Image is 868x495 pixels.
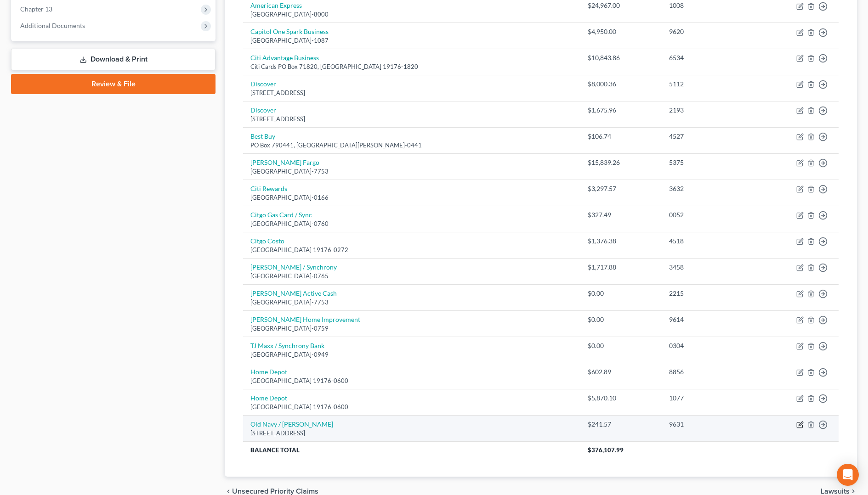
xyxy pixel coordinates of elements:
[821,488,857,495] button: Lawsuits chevron_right
[669,53,752,62] div: 6534
[588,158,654,167] div: $15,839.26
[588,79,654,89] div: $8,000.36
[669,367,752,377] div: 8856
[250,106,276,114] a: Discover
[250,211,312,219] a: Citgo Gas Card / Sync
[250,237,284,245] a: Citgo Costo
[588,184,654,193] div: $3,297.57
[588,236,654,246] div: $1,376.38
[669,420,752,429] div: 9631
[669,210,752,219] div: 0052
[250,89,573,97] div: [STREET_ADDRESS]
[250,80,276,88] a: Discover
[588,446,624,454] span: $376,107.99
[669,184,752,193] div: 3632
[11,49,216,70] a: Download & Print
[250,158,319,166] a: [PERSON_NAME] Fargo
[250,298,573,307] div: [GEOGRAPHIC_DATA]-7753
[669,132,752,141] div: 4527
[588,420,654,429] div: $241.57
[225,488,232,495] i: chevron_left
[250,132,275,140] a: Best Buy
[250,342,324,349] a: TJ Maxx / Synchrony Bank
[225,488,318,495] button: chevron_left Unsecured Priority Claims
[669,106,752,115] div: 2193
[588,394,654,403] div: $5,870.10
[243,441,580,458] th: Balance Total
[588,315,654,324] div: $0.00
[669,263,752,272] div: 3458
[588,132,654,141] div: $106.74
[588,27,654,36] div: $4,950.00
[250,141,573,150] div: PO Box 790441, [GEOGRAPHIC_DATA][PERSON_NAME]-0441
[250,368,287,376] a: Home Depot
[588,367,654,377] div: $602.89
[250,394,287,402] a: Home Depot
[669,27,752,36] div: 9620
[250,28,329,35] a: Capitol One Spark Business
[250,54,319,62] a: Citi Advantage Business
[588,289,654,298] div: $0.00
[250,10,573,19] div: [GEOGRAPHIC_DATA]-8000
[250,193,573,202] div: [GEOGRAPHIC_DATA]-0166
[837,464,859,486] div: Open Intercom Messenger
[588,263,654,272] div: $1,717.88
[588,1,654,10] div: $24,967.00
[11,74,216,94] a: Review & File
[250,377,573,385] div: [GEOGRAPHIC_DATA] 19176-0600
[250,315,360,323] a: [PERSON_NAME] Home Improvement
[669,158,752,167] div: 5375
[250,62,573,71] div: Citi Cards PO Box 71820, [GEOGRAPHIC_DATA] 19176-1820
[588,341,654,350] div: $0.00
[850,488,857,495] i: chevron_right
[588,106,654,115] div: $1,675.96
[669,341,752,350] div: 0304
[669,236,752,246] div: 4518
[250,429,573,438] div: [STREET_ADDRESS]
[821,488,850,495] span: Lawsuits
[250,403,573,411] div: [GEOGRAPHIC_DATA] 19176-0600
[669,1,752,10] div: 1008
[250,272,573,281] div: [GEOGRAPHIC_DATA]-0765
[669,289,752,298] div: 2215
[250,115,573,124] div: [STREET_ADDRESS]
[588,210,654,219] div: $327.49
[250,185,287,192] a: Citi Rewards
[669,79,752,89] div: 5112
[20,5,52,13] span: Chapter 13
[250,350,573,359] div: [GEOGRAPHIC_DATA]-0949
[250,167,573,176] div: [GEOGRAPHIC_DATA]-7753
[250,420,333,428] a: Old Navy / [PERSON_NAME]
[669,315,752,324] div: 9614
[250,246,573,254] div: [GEOGRAPHIC_DATA] 19176-0272
[250,289,337,297] a: [PERSON_NAME] Active Cash
[669,394,752,403] div: 1077
[232,488,318,495] span: Unsecured Priority Claims
[20,22,85,29] span: Additional Documents
[250,36,573,45] div: [GEOGRAPHIC_DATA]-1087
[588,53,654,62] div: $10,843.86
[250,263,337,271] a: [PERSON_NAME] / Synchrony
[250,324,573,333] div: [GEOGRAPHIC_DATA]-0759
[250,219,573,228] div: [GEOGRAPHIC_DATA]-0760
[250,1,302,9] a: American Express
